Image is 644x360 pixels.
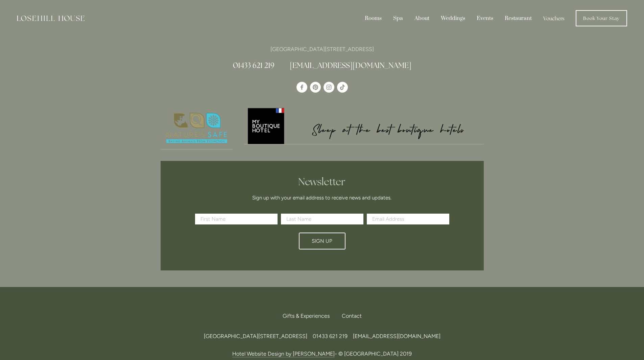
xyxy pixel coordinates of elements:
[283,309,335,323] a: Gifts & Experiences
[204,333,307,339] span: [GEOGRAPHIC_DATA][STREET_ADDRESS]
[232,351,335,357] a: Hotel Website Design by [PERSON_NAME]
[436,12,470,25] div: Weddings
[195,214,278,224] input: First Name
[388,12,408,25] div: Spa
[337,82,348,93] a: TikTok
[161,349,484,358] p: - © [GEOGRAPHIC_DATA] 2019
[538,12,570,25] a: Vouchers
[472,12,498,25] div: Events
[576,10,627,26] a: Book Your Stay
[161,45,484,54] p: [GEOGRAPHIC_DATA][STREET_ADDRESS]
[336,309,362,323] div: Contact
[360,12,387,25] div: Rooms
[299,233,345,249] button: Sign Up
[310,82,321,93] a: Pinterest
[312,238,332,244] span: Sign Up
[324,82,334,93] a: Instagram
[233,61,275,70] a: 01433 621 219
[296,82,307,93] a: Losehill House Hotel & Spa
[17,16,85,21] img: Losehill House
[281,214,363,224] input: Last Name
[500,12,537,25] div: Restaurant
[197,194,447,202] p: Sign up with your email address to receive news and updates.
[161,107,233,149] img: Nature's Safe - Logo
[313,333,348,339] span: 01433 621 219
[290,61,411,70] a: [EMAIL_ADDRESS][DOMAIN_NAME]
[197,176,447,188] h2: Newsletter
[409,12,434,25] div: About
[244,107,484,144] img: My Boutique Hotel - Logo
[244,107,484,145] a: My Boutique Hotel - Logo
[353,333,440,339] a: [EMAIL_ADDRESS][DOMAIN_NAME]
[367,214,449,224] input: Email Address
[161,107,233,150] a: Nature's Safe - Logo
[283,313,330,319] span: Gifts & Experiences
